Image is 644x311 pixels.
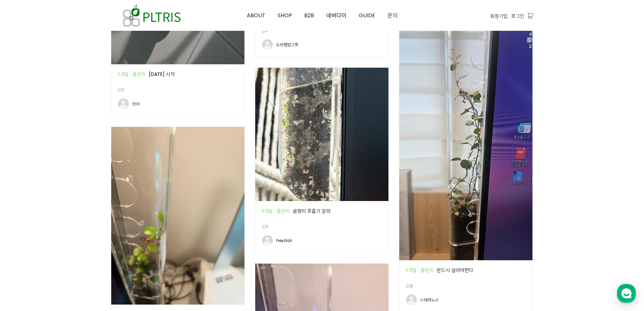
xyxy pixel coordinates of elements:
em: 1~2달 : 플린이 [262,207,291,214]
a: 네버다이 [320,0,353,31]
a: ABOUT [241,0,271,31]
a: B2B [298,0,320,31]
a: 1~2달 : 플린이 [262,207,293,214]
small: 2 [406,283,413,294]
div: 곰팡이 호흡기 문의 [262,208,382,214]
a: 홈 [2,215,45,231]
span: 문의 [387,12,398,19]
a: 문의 [381,0,404,31]
a: GUIDE [353,0,381,31]
span: 홈 [21,225,25,230]
span: GUIDE [359,12,375,19]
span: SHOP [278,12,292,19]
small: 1 [262,27,268,39]
div: 스테파노스 [420,297,439,302]
a: 설정 [87,215,130,231]
span: 대화 [62,225,70,230]
span: B2B [304,12,314,19]
a: 로그인 [511,12,524,20]
small: 1 [262,223,268,235]
a: SHOP [271,0,298,31]
span: ABOUT [247,12,265,19]
em: 1~2달 : 플린이 [118,71,147,77]
a: 대화 [45,215,87,231]
span: 네버다이 [326,12,347,19]
a: 회원가입 [490,12,508,20]
div: heydan [276,238,292,243]
div: [DATE] 시작 [118,71,238,77]
div: 도마뱀밥그릇 [276,42,299,47]
div: 핀아 [132,102,140,106]
small: 1 [118,87,124,98]
em: 1~2달 : 플린이 [406,267,435,273]
span: 설정 [104,225,113,230]
a: 1~2달 : 플린이 [406,267,437,273]
div: 반드시 살려야한다 [406,267,526,273]
a: 1~2달 : 플린이 [118,71,149,77]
